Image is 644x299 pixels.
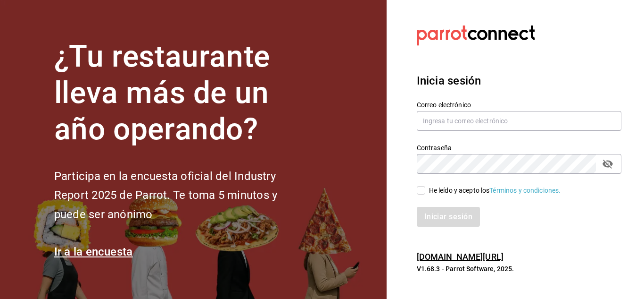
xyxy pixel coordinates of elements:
div: He leído y acepto los [429,186,561,196]
a: Términos y condiciones. [489,187,561,194]
a: [DOMAIN_NAME][URL] [417,252,504,262]
a: Ir a la encuesta [54,245,133,258]
p: V1.68.3 - Parrot Software, 2025. [417,264,621,273]
h1: ¿Tu restaurante lleva más de un año operando? [54,39,309,147]
button: passwordField [600,156,616,172]
label: Contraseña [417,145,621,151]
h2: Participa en la encuesta oficial del Industry Report 2025 de Parrot. Te toma 5 minutos y puede se... [54,167,309,224]
h3: Inicia sesión [417,72,621,89]
input: Ingresa tu correo electrónico [417,111,621,131]
label: Correo electrónico [417,102,621,108]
